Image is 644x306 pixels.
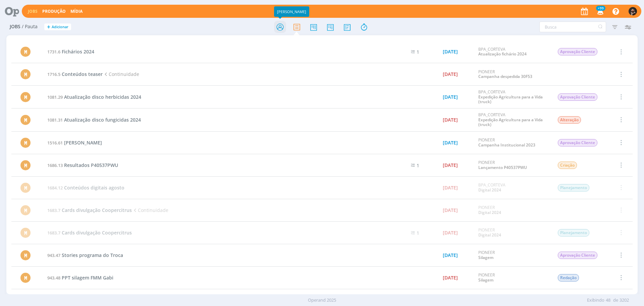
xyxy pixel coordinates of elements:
[47,229,132,236] a: 1683.7Cards divulgação Coopercitrus
[47,275,60,281] span: 943.48
[70,8,83,14] a: Mídia
[22,24,38,30] span: / Pauta
[478,228,547,237] div: PIONEER
[47,94,63,100] span: 1081.29
[478,70,547,79] div: PIONEER
[443,253,458,258] div: [DATE]
[478,210,501,215] a: Digital 2024
[103,71,139,77] span: Continuidade
[587,297,604,304] span: Exibindo
[47,71,60,77] span: 1716.5
[28,8,38,14] a: Jobs
[478,113,547,127] div: BPA_CORTEVA
[47,71,103,77] a: 1716.5Conteúdos teaser
[558,139,597,146] span: Aprovação Cliente
[47,252,123,258] a: 943.47Stories programa do Troca
[62,48,94,55] span: Fichários 2024
[443,208,458,213] div: [DATE]
[44,24,71,31] button: +Adicionar
[20,273,31,283] div: M
[443,118,458,122] div: [DATE]
[478,117,543,127] a: Expedição Agricultura para a Vida (truck)
[40,9,68,14] button: Produção
[558,93,597,101] span: Aprovação Cliente
[443,185,458,190] div: [DATE]
[593,5,607,17] button: +99
[47,230,60,236] span: 1683.7
[613,297,618,304] span: de
[64,117,141,123] span: Atualização disco fungicidas 2024
[47,184,124,191] a: 1684.12Conteúdos digitais agosto
[62,207,132,213] span: Cards divulgação Coopercitrus
[47,139,102,146] a: 1516.61[PERSON_NAME]
[47,274,113,281] a: 943.48PPT silagem FMM Gabi
[20,250,31,260] div: M
[558,162,577,169] span: Criação
[620,297,629,304] span: 3202
[478,165,527,170] a: Lançamento P40537PWU
[47,207,60,213] span: 1683.7
[478,273,547,282] div: PIONEER
[443,163,458,168] div: [DATE]
[132,207,168,213] span: Continuidade
[26,9,40,14] button: Jobs
[628,5,637,17] button: D
[20,138,31,148] div: M
[478,160,547,170] div: PIONEER
[478,142,535,148] a: Campanha Institucional 2023
[62,71,103,77] span: Conteúdos teaser
[20,205,31,215] div: M
[47,162,63,168] span: 1686.13
[62,274,113,281] span: PPT silagem FMM Gabi
[47,48,94,55] a: 1731.6Fichários 2024
[417,49,419,55] span: 1
[478,138,547,147] div: PIONEER
[478,250,547,260] div: PIONEER
[443,49,458,54] div: [DATE]
[558,229,589,236] span: Planejamento
[64,94,141,100] span: Atualização disco herbicidas 2024
[539,21,606,32] input: Busca
[558,116,581,124] span: Alteração
[417,230,419,236] span: 1
[478,94,543,104] a: Expedição Agricultura para a Vida (truck)
[478,74,532,79] a: Campanha despedida 30F53
[478,90,547,104] div: BPA_CORTEVA
[478,183,547,192] div: BPA_CORTEVA
[47,185,63,191] span: 1684.12
[20,92,31,102] div: M
[443,140,458,145] div: [DATE]
[47,252,60,258] span: 943.47
[20,47,31,57] div: M
[478,205,547,215] div: PIONEER
[68,9,85,14] button: Mídia
[20,115,31,125] div: M
[558,274,579,281] span: Redação
[478,187,501,193] a: Digital 2024
[47,24,50,31] span: +
[274,6,309,17] div: [PERSON_NAME]
[64,139,102,146] span: [PERSON_NAME]
[47,49,60,55] span: 1731.6
[558,48,597,55] span: Aprovação Cliente
[52,25,68,29] span: Adicionar
[629,7,637,15] img: D
[478,47,547,57] div: BPA_CORTEVA
[478,51,527,57] a: Atualização fichário 2024
[558,184,589,191] span: Planejamento
[443,230,458,235] div: [DATE]
[47,94,141,100] a: 1081.29Atualização disco herbicidas 2024
[478,255,493,260] a: Silagem
[20,69,31,79] div: M
[20,183,31,193] div: M
[20,160,31,170] div: M
[20,228,31,238] div: M
[47,162,118,168] a: 1686.13Resultados P40537PWU
[10,24,20,30] span: Jobs
[417,162,419,169] span: 1
[47,207,132,213] a: 1683.7Cards divulgação Coopercitrus
[443,95,458,99] div: [DATE]
[478,277,493,283] a: Silagem
[62,252,123,258] span: Stories programa do Troca
[596,6,605,11] span: +99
